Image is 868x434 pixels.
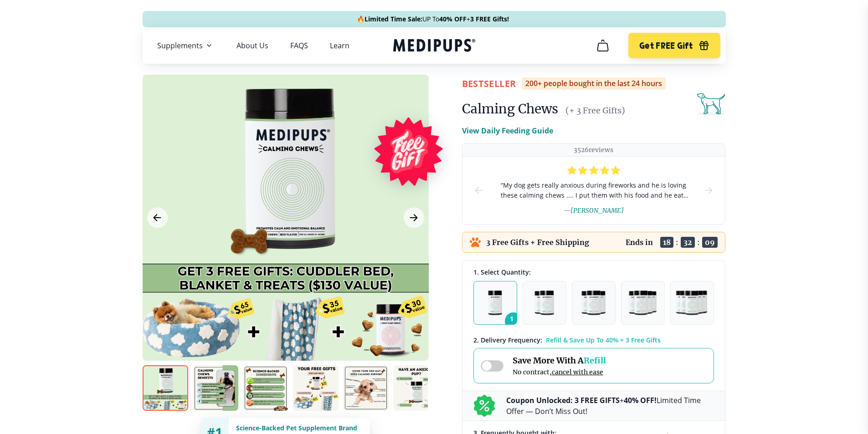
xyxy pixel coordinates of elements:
span: 32 [681,237,695,248]
button: next-slide [703,157,714,224]
span: — [PERSON_NAME] [564,206,624,214]
span: (+ 3 Free Gifts) [565,105,625,116]
div: Science-Backed Pet Supplement Brand [236,424,363,432]
div: 1. Select Quantity: [473,268,714,276]
span: 18 [660,237,673,248]
span: : [676,238,678,247]
img: Calming Chews | Natural Dog Supplements [243,365,288,411]
img: Calming Chews | Natural Dog Supplements [343,365,389,411]
span: Save More With A [513,355,606,366]
a: Learn [330,41,349,50]
p: 3 Free Gifts + Free Shipping [486,238,589,247]
img: Calming Chews | Natural Dog Supplements [393,365,439,411]
span: “ My dog gets really anxious during fireworks and he is loving these calming chews .... I put the... [499,180,688,200]
p: Ends in [626,238,653,247]
img: Calming Chews | Natural Dog Supplements [143,365,188,411]
span: No contract, [513,368,606,376]
span: 09 [702,237,718,248]
span: Refill [584,355,606,366]
button: Get FREE Gift [628,33,720,58]
span: 2 . Delivery Frequency: [473,336,542,344]
span: Get FREE Gift [639,41,693,51]
a: FAQS [290,41,308,50]
h1: Calming Chews [462,101,558,117]
button: prev-slide [473,157,484,224]
img: Calming Chews | Natural Dog Supplements [193,365,238,411]
p: + Limited Time Offer — Don’t Miss Out! [506,395,714,417]
img: Calming Chews | Natural Dog Supplements [293,365,339,411]
button: cart [592,35,614,56]
img: Pack of 5 - Natural Dog Supplements [676,291,709,315]
img: Pack of 1 - Natural Dog Supplements [488,291,502,315]
span: BestSeller [462,77,516,90]
button: 1 [473,281,517,325]
button: Previous Image [147,208,168,228]
a: About Us [236,41,268,50]
img: Pack of 2 - Natural Dog Supplements [534,291,554,315]
button: Next Image [404,208,424,228]
img: Pack of 3 - Natural Dog Supplements [581,291,605,315]
button: Supplements [157,40,215,51]
p: 3526 reviews [574,146,613,154]
div: 200+ people bought in the last 24 hours [522,77,666,90]
span: cancel with ease [552,368,603,376]
span: 🔥 UP To + [357,15,509,24]
span: Refill & Save Up To 40% + 3 Free Gifts [546,336,661,344]
p: View Daily Feeding Guide [462,125,553,136]
a: Medipups [393,37,475,56]
img: Pack of 4 - Natural Dog Supplements [629,291,657,315]
b: Coupon Unlocked: 3 FREE GIFTS [506,395,620,405]
span: : [697,238,700,247]
span: Supplements [157,41,203,50]
b: 40% OFF! [624,395,657,405]
span: 1 [505,312,522,330]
